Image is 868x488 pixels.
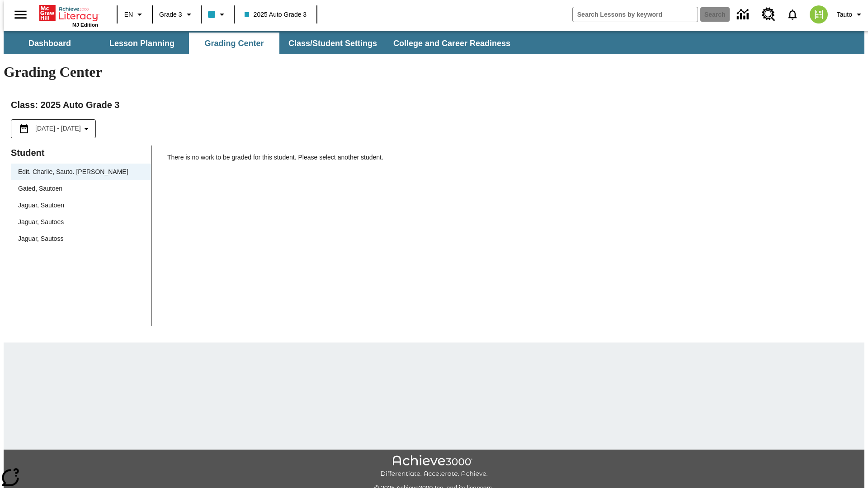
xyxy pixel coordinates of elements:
button: Select the date range menu item [15,123,92,134]
a: Data Center [731,2,756,27]
div: Gated, Sautoen [11,180,151,197]
span: 2025 Auto Grade 3 [245,10,307,19]
button: Class/Student Settings [281,33,384,54]
button: College and Career Readiness [386,33,518,54]
div: Jaguar, Sautoen [11,197,151,214]
span: NJ Edition [72,22,98,28]
a: Notifications [781,3,804,26]
p: Student [11,145,151,160]
input: search field [573,7,698,22]
button: Open side menu [7,1,34,28]
button: Class color is light blue. Change class color [204,6,231,23]
svg: Collapse Date Range Filter [81,123,92,134]
span: Tauto [837,10,852,19]
span: Jaguar, Sautoen [18,201,144,210]
h1: Grading Center [4,64,864,80]
div: SubNavbar [4,33,519,54]
img: Achieve3000 Differentiate Accelerate Achieve [380,455,488,478]
button: Lesson Planning [97,33,187,54]
div: Edit. Charlie, Sauto. [PERSON_NAME] [11,164,151,180]
button: Language: EN, Select a language [120,6,149,23]
span: Gated, Sautoen [18,184,144,193]
span: Jaguar, Sautoss [18,234,144,244]
p: There is no work to be graded for this student. Please select another student. [167,153,857,169]
button: Select a new avatar [804,3,833,26]
img: avatar image [810,5,828,23]
div: Jaguar, Sautoss [11,230,151,247]
button: Profile/Settings [833,6,868,23]
button: Dashboard [5,33,95,54]
a: Resource Center, Will open in new tab [756,2,781,27]
span: EN [124,10,133,19]
span: Grade 3 [159,10,182,19]
div: SubNavbar [4,31,864,54]
span: Jaguar, Sautoes [18,217,144,227]
div: Home [39,3,98,28]
div: Jaguar, Sautoes [11,214,151,230]
button: Grading Center [189,33,279,54]
span: Edit. Charlie, Sauto. [PERSON_NAME] [18,167,144,177]
a: Home [39,4,98,22]
span: [DATE] - [DATE] [35,124,81,133]
h2: Class : 2025 Auto Grade 3 [11,98,857,112]
button: Grade: Grade 3, Select a grade [156,6,198,23]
